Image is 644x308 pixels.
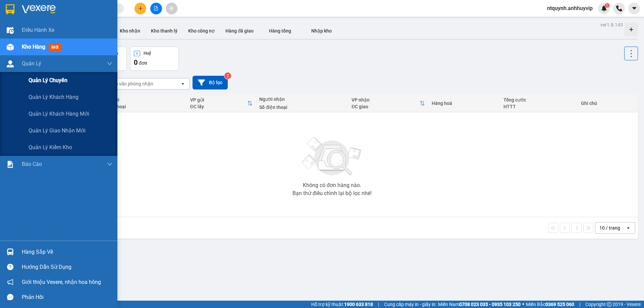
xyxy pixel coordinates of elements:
img: warehouse-icon [7,60,14,67]
span: 0 [134,58,138,66]
div: Tổng cước [503,97,574,103]
div: HTTT [503,104,574,109]
span: question-circle [7,264,13,270]
button: Kho thanh lý [146,23,183,39]
div: ĐC giao [352,104,419,109]
button: Kho công nợ [183,23,220,39]
svg: open [626,225,631,231]
div: Số điện thoại [98,104,183,109]
button: Hàng đã giao [220,23,259,39]
div: Ghi chú [581,101,635,106]
span: Báo cáo [22,160,42,168]
button: file-add [150,3,162,14]
strong: 0708 023 035 - 0935 103 250 [459,302,521,307]
strong: 1900 633 818 [344,302,373,307]
span: Miền Nam [438,301,521,308]
span: 1 [606,3,608,8]
span: Kho hàng [22,44,45,50]
div: Số điện thoại [259,105,345,110]
img: icon-new-feature [601,5,607,11]
div: Huỷ [144,51,151,56]
div: Tạo kho hàng mới [625,23,638,36]
span: Miền Bắc [526,301,574,308]
div: Phản hồi [22,292,112,302]
img: logo-vxr [6,4,14,14]
svg: open [180,81,185,86]
img: phone-icon [616,5,622,11]
div: 10 / trang [599,225,620,231]
div: Không có đơn hàng nào. [303,183,361,188]
span: file-add [154,6,158,11]
th: Toggle SortBy [187,95,256,112]
button: Bộ lọc [193,76,228,89]
div: Hàng sắp về [22,247,112,257]
img: svg+xml;base64,PHN2ZyBjbGFzcz0ibGlzdC1wbHVnX19zdmciIHhtbG5zPSJodHRwOi8vd3d3LnczLm9yZy8yMDAwL3N2Zy... [299,133,366,180]
span: Cung cấp máy in - giấy in: [384,301,436,308]
span: | [378,301,379,308]
span: down [107,162,112,167]
div: VP gửi [190,97,248,103]
div: Hàng hoá [432,101,497,106]
span: ntquynh.anhhuyvip [542,4,598,12]
button: aim [166,3,177,14]
span: Nhập kho [311,28,332,34]
div: ĐC lấy [190,104,248,109]
sup: 1 [605,3,609,8]
span: Quản lý kiểm kho [29,143,72,151]
strong: 0369 525 060 [545,302,574,307]
span: Quản lý khách hàng [29,93,78,101]
span: đơn [139,60,147,66]
span: Quản Lý [22,59,41,68]
div: Hướng dẫn sử dụng [22,262,112,272]
span: Hàng tổng [269,28,291,34]
img: warehouse-icon [7,27,14,34]
span: mới [49,44,61,51]
div: ver 1.8.143 [600,21,623,28]
sup: 2 [224,72,231,79]
span: plus [138,6,143,11]
span: copyright [607,302,611,307]
img: warehouse-icon [7,248,14,255]
span: Hỗ trợ kỹ thuật: [311,301,373,308]
span: Giới thiệu Vexere, nhận hoa hồng [22,278,101,286]
span: notification [7,279,13,285]
span: caret-down [631,5,637,11]
img: solution-icon [7,161,14,168]
div: Bạn thử điều chỉnh lại bộ lọc nhé! [292,191,372,196]
div: Người nhận [259,97,345,102]
span: Quản lý chuyến [29,76,67,84]
span: aim [169,6,174,11]
span: down [107,61,112,66]
th: Toggle SortBy [348,95,428,112]
span: message [7,294,13,300]
span: Điều hành xe [22,26,54,34]
span: | [579,301,580,308]
button: Kho nhận [114,23,146,39]
span: ⚪️ [522,303,524,306]
div: Người gửi [98,97,183,103]
button: plus [135,3,146,14]
button: caret-down [628,3,640,14]
span: Quản lý giao nhận mới [29,126,86,135]
span: Quản lý khách hàng mới [29,110,89,118]
div: VP nhận [352,97,419,103]
div: Chọn văn phòng nhận [107,80,153,87]
img: warehouse-icon [7,44,14,51]
button: Huỷ0đơn [130,47,179,71]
